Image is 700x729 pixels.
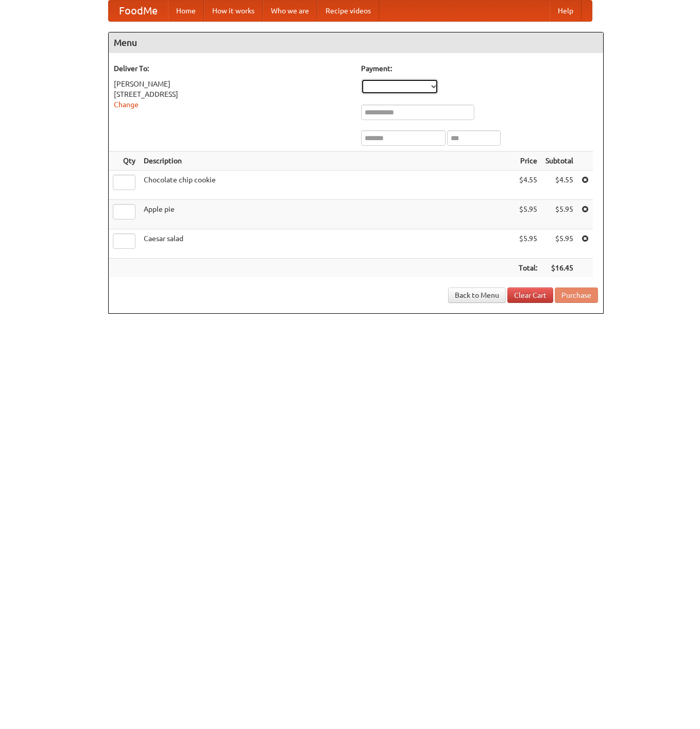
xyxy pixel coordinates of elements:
td: $5.95 [541,200,577,229]
a: Help [550,1,582,21]
div: [PERSON_NAME] [114,79,351,89]
a: Change [114,100,139,109]
a: Clear Cart [507,287,553,303]
h5: Payment: [361,63,598,74]
td: $5.95 [541,229,577,259]
a: FoodMe [109,1,168,21]
button: Purchase [555,287,598,303]
a: Recipe videos [317,1,379,21]
a: Back to Menu [448,287,506,303]
a: Home [168,1,204,21]
td: $4.55 [515,171,541,200]
td: $5.95 [515,229,541,259]
h4: Menu [109,32,603,53]
td: Chocolate chip cookie [140,171,515,200]
h5: Deliver To: [114,63,351,74]
th: $16.45 [541,259,577,278]
td: Apple pie [140,200,515,229]
th: Price [515,151,541,171]
td: $4.55 [541,171,577,200]
th: Total: [515,259,541,278]
th: Qty [109,151,140,171]
div: [STREET_ADDRESS] [114,89,351,99]
th: Description [140,151,515,171]
td: Caesar salad [140,229,515,259]
td: $5.95 [515,200,541,229]
a: Who we are [263,1,317,21]
a: How it works [204,1,263,21]
th: Subtotal [541,151,577,171]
